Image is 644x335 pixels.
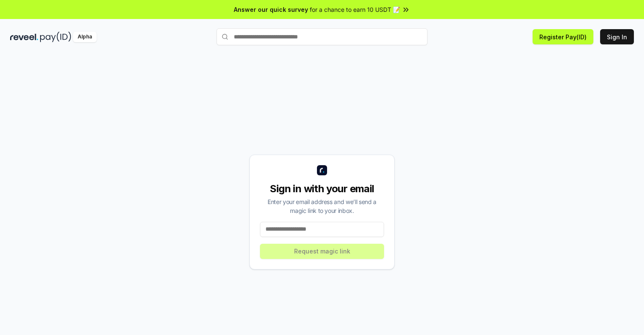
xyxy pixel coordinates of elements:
div: Sign in with your email [260,182,384,196]
img: reveel_dark [10,32,38,42]
span: for a chance to earn 10 USDT 📝 [310,5,400,14]
button: Register Pay(ID) [533,29,593,44]
img: logo_small [317,165,327,175]
div: Alpha [73,32,97,42]
div: Enter your email address and we’ll send a magic link to your inbox. [260,197,384,215]
span: Answer our quick survey [234,5,308,14]
img: pay_id [40,32,71,42]
button: Sign In [600,29,634,44]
